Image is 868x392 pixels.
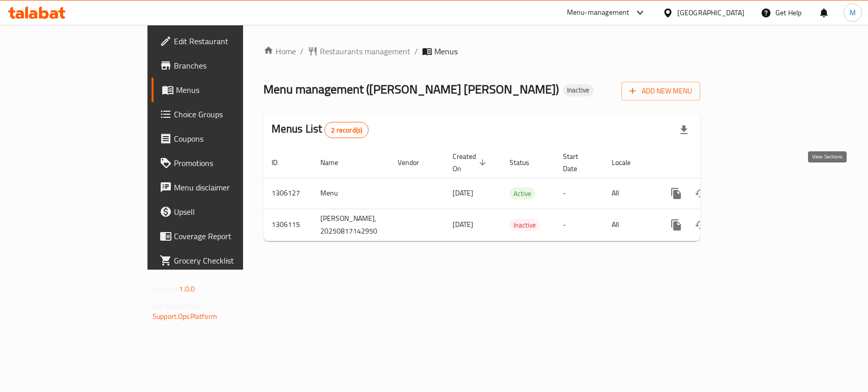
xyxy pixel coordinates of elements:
span: Name [320,156,351,169]
a: Upsell [152,200,292,224]
span: Menu management ( [PERSON_NAME] [PERSON_NAME] ) [263,78,559,101]
a: Menus [152,78,292,102]
span: Coupons [174,133,284,145]
a: Edit Restaurant [152,29,292,53]
span: Get support on: [153,300,199,313]
span: [DATE] [453,186,473,200]
li: / [300,45,304,57]
div: Total records count [324,122,369,138]
td: Menu [312,178,390,209]
div: Menu-management [567,7,630,19]
td: All [604,178,656,209]
button: more [664,213,689,237]
span: Start Date [563,150,591,175]
a: Restaurants management [308,45,410,57]
span: 2 record(s) [325,125,368,135]
span: Restaurants management [320,45,410,57]
a: Coupons [152,126,292,151]
span: Inactive [563,86,593,94]
span: Version: [153,282,177,296]
div: Inactive [510,219,540,231]
a: Choice Groups [152,102,292,126]
button: more [664,181,689,206]
span: Coverage Report [174,230,284,242]
td: [PERSON_NAME], 20250817142950 [312,209,390,241]
span: Grocery Checklist [174,254,284,267]
span: M [850,7,856,18]
a: Coverage Report [152,224,292,248]
span: Branches [174,59,284,72]
span: Add New Menu [630,85,692,97]
a: Promotions [152,151,292,175]
a: Support.OpsPlatform [153,310,217,323]
td: - [555,209,604,241]
a: Menu disclaimer [152,175,292,200]
span: Inactive [510,219,540,231]
a: Branches [152,53,292,78]
span: 1.0.0 [179,282,195,296]
span: Upsell [174,206,284,218]
span: Choice Groups [174,108,284,120]
span: Menus [176,84,284,96]
div: Inactive [563,84,593,96]
nav: breadcrumb [263,45,700,57]
span: ID [272,156,291,169]
a: Grocery Checklist [152,248,292,273]
span: [DATE] [453,218,473,231]
div: Export file [672,118,696,142]
table: enhanced table [263,147,770,241]
td: All [604,209,656,241]
span: Created On [453,150,489,175]
h2: Menus List [272,121,369,138]
span: Locale [612,156,644,169]
li: / [414,45,418,57]
span: Menus [434,45,458,57]
td: - [555,178,604,209]
button: Change Status [689,213,713,237]
span: Edit Restaurant [174,35,284,47]
span: Menu disclaimer [174,181,284,193]
span: Status [510,156,543,169]
span: Active [510,188,535,200]
span: Vendor [398,156,432,169]
span: Promotions [174,157,284,169]
button: Add New Menu [621,82,700,101]
div: [GEOGRAPHIC_DATA] [677,7,744,18]
th: Actions [656,147,770,178]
